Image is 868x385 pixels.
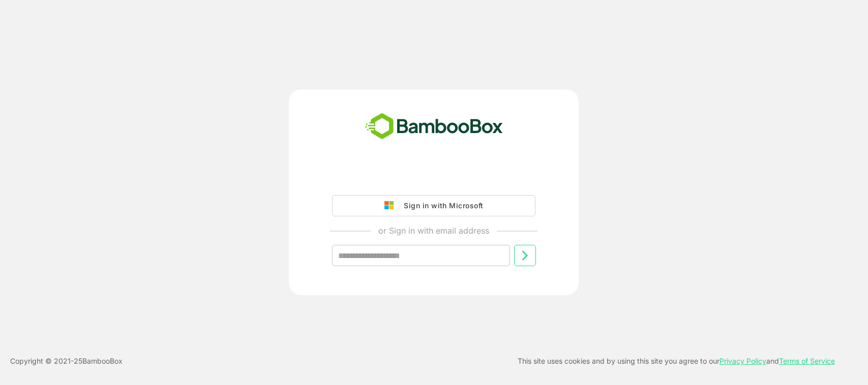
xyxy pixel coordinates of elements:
[399,199,483,212] div: Sign in with Microsoft
[779,357,835,365] a: Terms of Service
[10,355,123,367] p: Copyright © 2021- 25 BambooBox
[518,355,835,367] p: This site uses cookies and by using this site you agree to our and
[360,110,508,143] img: bamboobox
[327,167,541,189] iframe: Sign in with Google Button
[720,357,766,365] a: Privacy Policy
[384,201,399,210] img: google
[378,224,489,237] p: or Sign in with email address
